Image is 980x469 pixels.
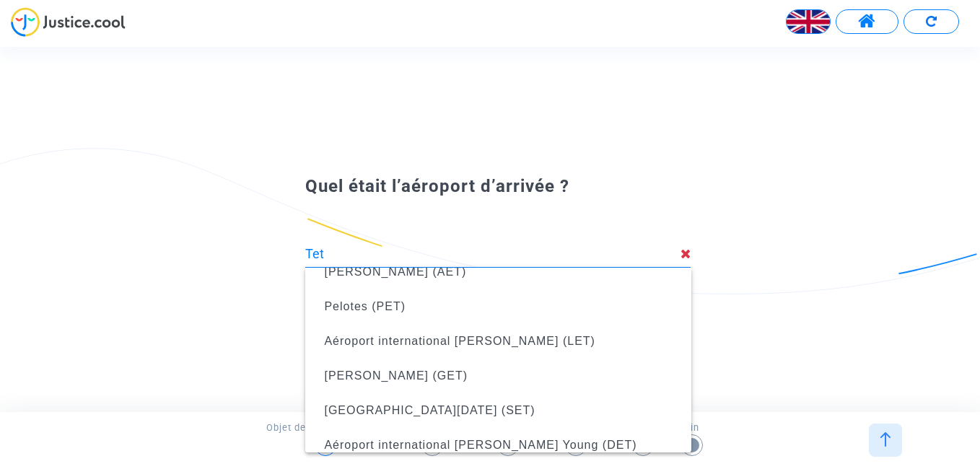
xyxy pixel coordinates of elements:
[324,266,466,278] span: [PERSON_NAME] (AET)
[786,9,831,34] button: Change language
[324,369,468,382] span: [PERSON_NAME] (GET)
[324,335,595,347] span: Aéroport international [PERSON_NAME] (LET)
[324,439,636,451] span: Aéroport international [PERSON_NAME] Young (DET)
[324,300,406,312] span: Pelotes (PET)
[926,16,937,27] img: Restart form
[836,9,898,34] button: Access my user area
[11,7,126,37] img: jc-logo.svg
[324,404,535,416] span: [GEOGRAPHIC_DATA][DATE] (SET)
